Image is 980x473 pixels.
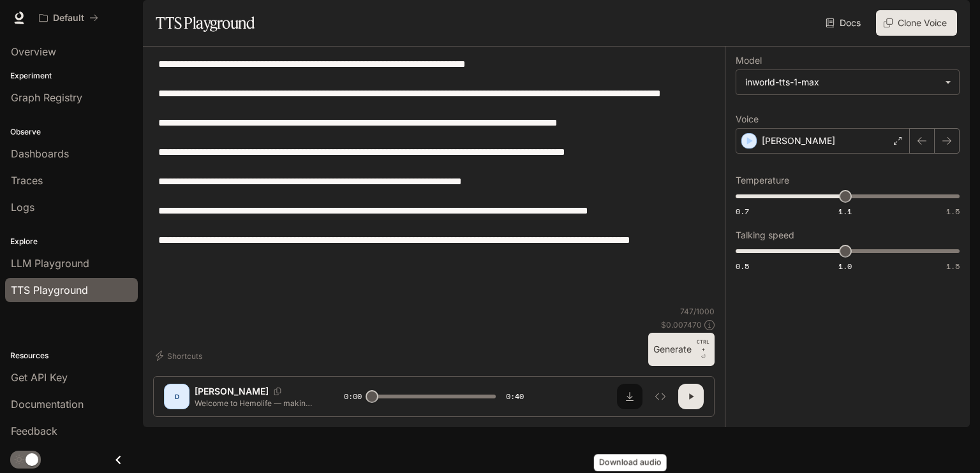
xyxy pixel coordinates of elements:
[153,346,207,366] button: Shortcuts
[736,115,759,124] p: Voice
[736,70,959,94] div: inworld-tts-1-max
[156,10,255,36] h1: TTS Playground
[838,206,852,217] span: 1.1
[195,398,313,409] p: Welcome to Hemolife — making blood donation smarter, safer, and more rewarding. Once you open the...
[697,338,709,361] p: ⏎
[33,5,104,31] button: All workspaces
[195,385,269,398] p: [PERSON_NAME]
[617,384,642,409] button: Download audio
[594,454,667,471] div: Download audio
[661,319,702,330] p: $ 0.007470
[167,386,187,407] div: D
[823,10,866,36] a: Docs
[344,390,362,403] span: 0:00
[838,261,852,272] span: 1.0
[762,135,835,147] p: [PERSON_NAME]
[506,390,524,403] span: 0:40
[269,388,286,395] button: Copy Voice ID
[697,338,709,353] p: CTRL +
[946,206,960,217] span: 1.5
[946,261,960,272] span: 1.5
[736,176,789,185] p: Temperature
[648,384,673,409] button: Inspect
[736,56,762,65] p: Model
[745,76,939,89] div: inworld-tts-1-max
[736,231,794,240] p: Talking speed
[648,333,715,366] button: GenerateCTRL +⏎
[736,206,749,217] span: 0.7
[736,261,749,272] span: 0.5
[53,13,84,24] p: Default
[876,10,957,36] button: Clone Voice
